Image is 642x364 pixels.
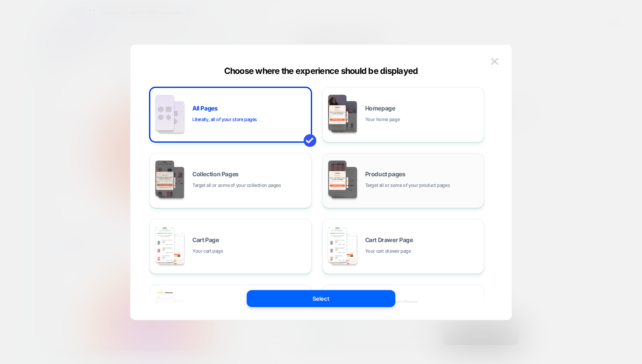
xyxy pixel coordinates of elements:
[365,116,400,124] span: Your home page
[491,58,498,65] img: close
[130,66,512,76] div: Choose where the experience should be displayed
[17,212,168,220] div: GLOW SETS
[365,237,413,243] span: Cart Drawer Page
[3,26,17,33] a: Shop
[247,290,395,307] button: Select
[365,105,395,111] span: Homepage
[365,181,450,189] span: Target all or some of your product pages
[365,247,411,255] span: Your cart drawer page
[365,171,405,177] span: Product pages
